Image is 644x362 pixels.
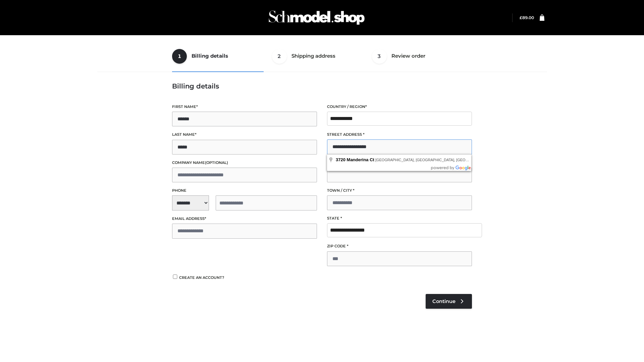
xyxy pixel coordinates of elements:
bdi: 89.00 [520,15,534,20]
label: Street address [327,131,472,138]
span: 3720 [336,157,345,162]
input: Create an account? [172,275,178,279]
a: £89.00 [520,15,534,20]
span: [GEOGRAPHIC_DATA], [GEOGRAPHIC_DATA], [GEOGRAPHIC_DATA] [375,158,495,162]
label: Phone [172,187,317,194]
span: £ [520,15,522,20]
h3: Billing details [172,82,472,90]
label: State [327,215,472,222]
label: Town / City [327,187,472,194]
label: Last name [172,131,317,138]
img: Schmodel Admin 964 [266,4,367,31]
span: Continue [432,298,455,304]
span: Manderina Ct [347,157,374,162]
label: First name [172,104,317,110]
label: Email address [172,216,317,222]
a: Continue [426,294,472,309]
label: Company name [172,160,317,166]
span: (optional) [205,160,228,165]
label: ZIP Code [327,243,472,249]
label: Country / Region [327,104,472,110]
span: Create an account? [179,275,224,280]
